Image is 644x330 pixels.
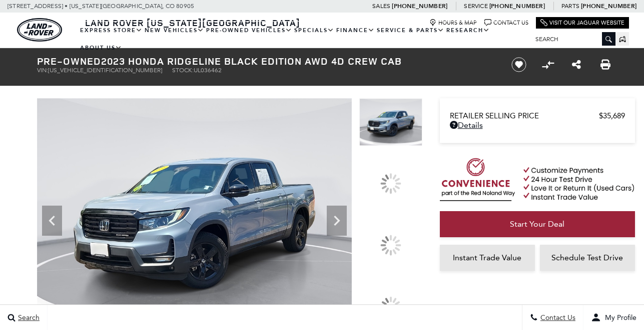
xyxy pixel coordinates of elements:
[445,22,491,39] a: Research
[79,22,144,39] a: EXPRESS STORE
[464,3,487,10] span: Service
[48,67,162,74] span: [US_VEHICLE_IDENTIFICATION_NUMBER]
[293,22,335,39] a: Specials
[450,120,625,130] a: Details
[79,17,306,29] a: Land Rover [US_STATE][GEOGRAPHIC_DATA]
[17,18,62,42] img: Land Rover
[440,211,635,237] a: Start Your Deal
[440,245,535,271] a: Instant Trade Value
[194,67,222,74] span: UL036462
[450,111,599,120] span: Retailer Selling Price
[172,67,194,74] span: Stock:
[540,19,624,27] a: Visit Our Jaguar Website
[144,22,205,39] a: New Vehicles
[484,19,528,27] a: Contact Us
[17,18,62,42] a: land-rover
[538,313,575,322] span: Contact Us
[79,39,123,57] a: About Us
[376,22,445,39] a: Service & Parts
[583,305,644,330] button: user-profile-menu
[37,54,101,68] strong: Pre-Owned
[16,313,40,322] span: Search
[528,33,615,45] input: Search
[205,22,293,39] a: Pre-Owned Vehicles
[453,253,521,262] span: Instant Trade Value
[561,3,579,10] span: Parts
[37,67,48,74] span: VIN:
[600,59,610,71] a: Print this Pre-Owned 2023 Honda Ridgeline Black Edition AWD 4D Crew Cab
[8,3,194,10] a: [STREET_ADDRESS] • [US_STATE][GEOGRAPHIC_DATA], CO 80905
[392,2,447,10] a: [PHONE_NUMBER]
[85,17,300,29] span: Land Rover [US_STATE][GEOGRAPHIC_DATA]
[335,22,376,39] a: Finance
[429,19,477,27] a: Hours & Map
[540,57,555,72] button: Compare vehicle
[581,2,636,10] a: [PHONE_NUMBER]
[572,59,581,71] a: Share this Pre-Owned 2023 Honda Ridgeline Black Edition AWD 4D Crew Cab
[372,3,390,10] span: Sales
[359,98,422,146] img: Used 2023 Pacific Pewter Metallic Honda Black Edition image 1
[540,245,635,271] a: Schedule Test Drive
[601,313,636,322] span: My Profile
[37,56,495,67] h1: 2023 Honda Ridgeline Black Edition AWD 4D Crew Cab
[79,22,528,57] nav: Main Navigation
[510,219,564,229] span: Start Your Deal
[508,57,530,73] button: Save vehicle
[551,253,623,262] span: Schedule Test Drive
[489,2,545,10] a: [PHONE_NUMBER]
[450,111,625,120] a: Retailer Selling Price $35,689
[599,111,625,120] span: $35,689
